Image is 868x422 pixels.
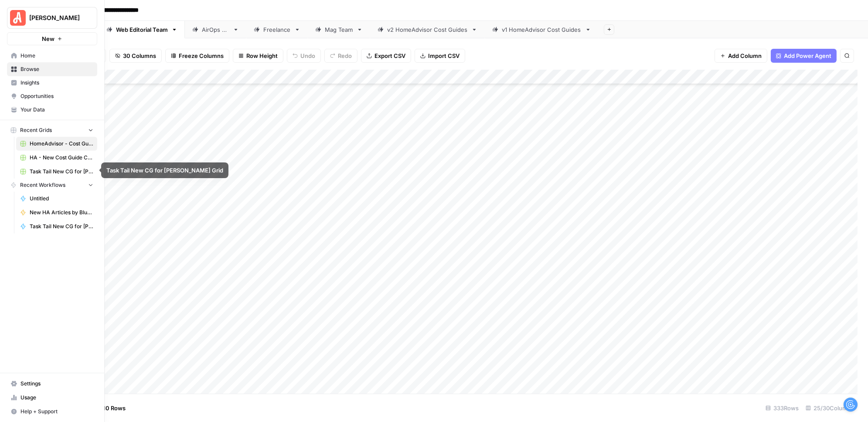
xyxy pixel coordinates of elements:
a: Mag Team [308,21,370,38]
a: New HA Articles by Blueprint [16,206,97,219]
span: Untitled [30,195,93,203]
a: Web Editorial Team [99,21,185,38]
span: Recent Workflows [20,181,65,189]
span: Home [20,52,93,60]
span: Freeze Columns [179,51,224,60]
a: Freelance [246,21,308,38]
button: Help + Support [7,405,97,419]
span: Export CSV [374,51,405,60]
div: Mag Team [325,25,353,34]
button: Undo [287,49,321,63]
a: Opportunities [7,89,97,103]
button: Redo [324,49,357,63]
span: Add Power Agent [784,51,831,60]
span: Add Column [728,51,762,60]
button: Freeze Columns [165,49,229,63]
a: v2 HomeAdvisor Cost Guides [370,21,485,38]
button: Export CSV [361,49,411,63]
span: Help + Support [20,408,93,415]
button: 30 Columns [109,49,162,63]
span: New HA Articles by Blueprint [30,209,93,216]
button: Recent Workflows [7,179,97,192]
a: v1 HomeAdvisor Cost Guides [485,21,599,38]
a: Your Data [7,103,97,117]
div: v1 HomeAdvisor Cost Guides [502,25,582,34]
span: Task Tail New CG for [PERSON_NAME] [30,223,93,230]
span: Usage [20,394,93,402]
div: Freelance [263,25,291,34]
img: Angi Logo [10,10,26,26]
span: 30 Columns [123,51,156,60]
span: New [42,34,54,43]
a: Task Tail New CG for [PERSON_NAME] [16,219,97,233]
span: Task Tail New CG for [PERSON_NAME] Grid [30,168,93,176]
span: Insights [20,79,93,87]
span: Opportunities [20,92,93,100]
a: Browse [7,62,97,76]
span: Redo [338,51,352,60]
span: Row Height [246,51,278,60]
span: Undo [300,51,315,60]
span: Your Data [20,106,93,114]
span: Recent Grids [20,126,52,134]
button: Import CSV [415,49,465,63]
a: Untitled [16,192,97,206]
span: Import CSV [428,51,460,60]
span: Browse [20,65,93,73]
span: [PERSON_NAME] [29,14,82,22]
div: 333 Rows [762,401,802,415]
div: Web Editorial Team [116,25,168,34]
a: HA - New Cost Guide Creation Grid [16,151,97,165]
span: Settings [20,380,93,388]
span: HomeAdvisor - Cost Guide Updates [30,140,93,148]
div: 25/30 Columns [802,401,858,415]
button: Workspace: Angi [7,7,97,29]
button: Recent Grids [7,124,97,137]
a: Task Tail New CG for [PERSON_NAME] Grid [16,165,97,179]
div: v2 HomeAdvisor Cost Guides [387,25,468,34]
a: Insights [7,76,97,90]
span: HA - New Cost Guide Creation Grid [30,154,93,162]
button: New [7,32,97,45]
button: Add Power Agent [771,49,837,63]
a: Home [7,49,97,63]
div: AirOps QA [202,25,229,34]
button: Row Height [233,49,283,63]
a: AirOps QA [185,21,246,38]
a: Settings [7,377,97,391]
span: Add 10 Rows [91,404,126,412]
button: Add Column [715,49,767,63]
a: HomeAdvisor - Cost Guide Updates [16,137,97,151]
a: Usage [7,391,97,405]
